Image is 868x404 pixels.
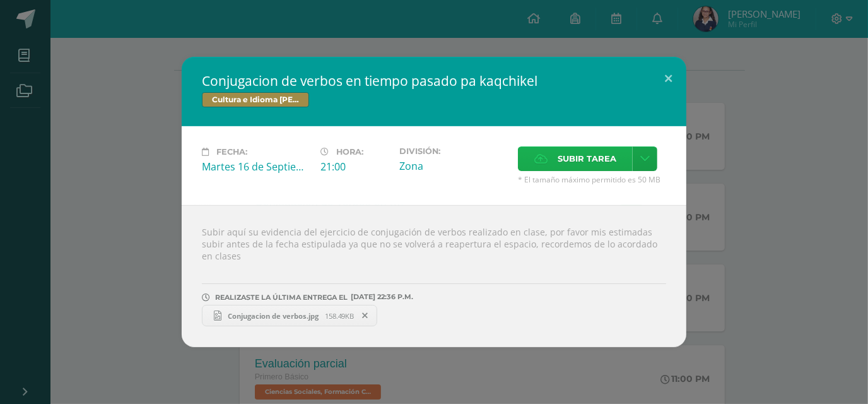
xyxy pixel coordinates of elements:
div: Subir aquí su evidencia del ejercicio de conjugación de verbos realizado en clase, por favor mis ... [182,205,686,347]
a: Conjugacion de verbos.jpg 158.49KB [202,305,377,326]
span: Hora: [336,147,363,157]
span: Conjugacion de verbos.jpg [221,311,325,321]
div: 21:00 [320,160,389,174]
span: REALIZASTE LA ÚLTIMA ENTREGA EL [215,293,348,302]
label: División: [399,146,508,156]
div: Zona [399,159,508,173]
span: * El tamaño máximo permitido es 50 MB [518,174,666,185]
span: Cultura e Idioma [PERSON_NAME] o Xinca [202,92,309,107]
span: Fecha: [216,147,247,157]
div: Martes 16 de Septiembre [202,160,310,174]
span: 158.49KB [325,311,355,321]
button: Close (Esc) [650,57,686,100]
span: Remover entrega [355,309,377,323]
h2: Conjugacion de verbos en tiempo pasado pa kaqchikel [202,72,666,90]
span: Subir tarea [558,147,616,170]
